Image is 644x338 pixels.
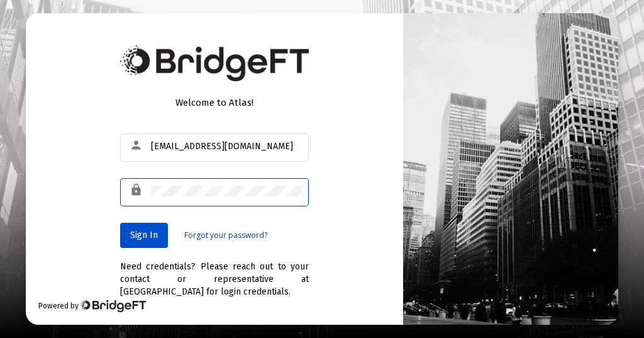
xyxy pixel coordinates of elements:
[120,248,309,298] div: Need credentials? Please reach out to your contact or representative at [GEOGRAPHIC_DATA] for log...
[38,300,146,312] div: Powered by
[120,45,309,81] img: Bridge Financial Technology Logo
[151,142,302,152] input: Email or Username
[80,300,146,312] img: Bridge Financial Technology Logo
[130,230,158,240] span: Sign In
[184,229,267,242] a: Forgot your password?
[130,183,145,198] mat-icon: lock
[130,138,145,153] mat-icon: person
[120,223,168,248] button: Sign In
[120,96,309,109] div: Welcome to Atlas!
